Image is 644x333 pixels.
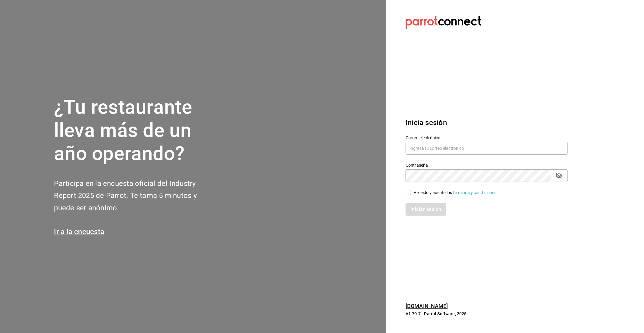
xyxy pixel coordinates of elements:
p: V1.70.7 - Parrot Software, 2025. [406,311,568,317]
input: Ingresa tu correo electrónico [406,142,568,155]
a: Términos y condiciones. [452,190,498,195]
button: passwordField [554,171,564,181]
h1: ¿Tu restaurante lleva más de un año operando? [54,96,217,165]
h2: Participa en la encuesta oficial del Industry Report 2025 de Parrot. Te toma 5 minutos y puede se... [54,177,217,214]
label: Contraseña [406,163,568,168]
h3: Inicia sesión [406,117,568,128]
a: [DOMAIN_NAME] [406,303,448,309]
a: Ir a la encuesta [54,228,105,236]
div: He leído y acepto los [413,190,498,196]
label: Correo electrónico [406,136,568,140]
